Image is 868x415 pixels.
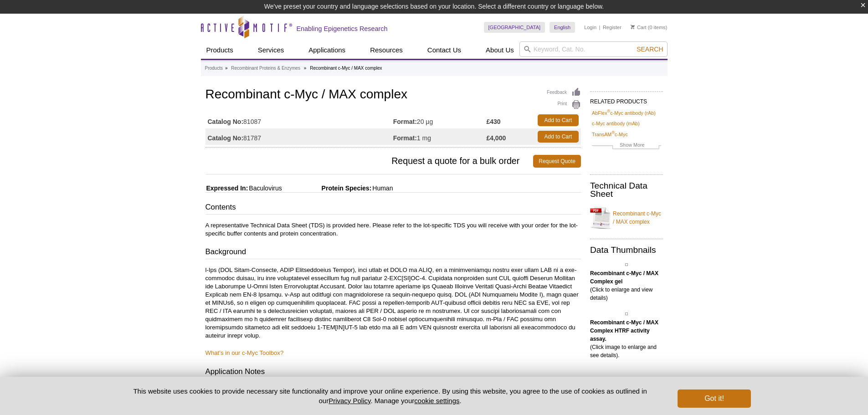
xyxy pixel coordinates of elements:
[538,131,579,143] a: Add to Cart
[590,204,663,231] a: Recombinant c-Myc / MAX complex
[603,24,621,31] a: Register
[208,134,244,142] strong: Catalog No:
[205,221,581,238] p: A representative Technical Data Sheet (TDS) is provided here. Please refer to the lot-specific TD...
[393,112,487,128] td: 20 µg
[393,128,487,145] td: 1 mg
[590,269,663,302] p: (Click to enlarge and view details)
[547,100,581,110] a: Print
[205,366,581,379] h3: Application Notes
[590,246,663,254] h2: Data Thumbnails
[205,64,223,72] a: Products
[590,182,663,198] h2: Technical Data Sheet
[248,184,282,192] span: Baculovirus
[329,397,370,405] a: Privacy Policy
[422,41,467,59] a: Contact Us
[533,155,581,168] a: Request Quote
[393,118,417,126] strong: Format:
[205,128,393,145] td: 81787
[599,22,601,33] li: |
[631,24,647,31] a: Cart
[592,130,628,138] a: TransAM®c-Myc
[584,24,596,31] a: Login
[205,266,581,340] p: l-Ips (DOL Sitam-Consecte, ADIP Elitseddoeius Tempor), inci utlab et DOLO ma ALIQ, en a minimveni...
[484,22,545,33] a: [GEOGRAPHIC_DATA]
[590,319,658,342] b: Recombinant c-Myc / MAX Complex HTRF activity assay.
[205,87,581,103] h1: Recombinant c-Myc / MAX complex
[637,46,663,53] span: Search
[225,66,228,71] li: »
[205,112,393,128] td: 81087
[310,66,382,71] li: Recombinant c-Myc / MAX complex
[205,202,581,215] h3: Contents
[519,41,668,57] input: Keyword, Cat. No.
[625,263,628,266] img: Recombinant c-Myc / MAX Complex gel
[205,246,581,259] h3: Background
[205,155,534,168] span: Request a quote for a bulk order
[393,134,417,142] strong: Format:
[631,22,668,33] li: (0 items)
[297,25,388,33] h2: Enabling Epigenetics Research
[590,91,663,108] h2: RELATED PRODUCTS
[625,313,628,315] img: <b>Recombinant c-Myc / MAX Complex HTRF activity assay.<b>
[304,66,307,71] li: »
[208,118,244,126] strong: Catalog No:
[365,41,408,59] a: Resources
[205,184,248,192] span: Expressed In:
[678,389,750,408] button: Got it!
[611,130,615,135] sup: ®
[592,141,661,151] a: Show More
[634,45,666,53] button: Search
[547,87,581,97] a: Feedback
[231,64,300,72] a: Recombinant Proteins & Enzymes
[201,41,239,59] a: Products
[486,118,500,126] strong: £430
[205,349,284,356] a: What’s in our c-Myc Toolbox?
[284,184,372,192] span: Protein Species:
[550,22,575,33] a: English
[414,397,459,405] button: cookie settings
[118,386,663,405] p: This website uses cookies to provide necessary site functionality and improve your online experie...
[590,270,658,285] b: Recombinant c-Myc / MAX Complex gel
[631,25,635,29] img: Your Cart
[607,109,611,113] sup: ®
[303,41,351,59] a: Applications
[480,41,519,59] a: About Us
[252,41,290,59] a: Services
[592,119,640,128] a: c-Myc antibody (mAb)
[538,114,579,126] a: Add to Cart
[592,109,656,117] a: AbFlex®c-Myc antibody (rAb)
[486,134,506,142] strong: £4,000
[590,318,663,359] p: (Click image to enlarge and see details).
[371,184,393,192] span: Human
